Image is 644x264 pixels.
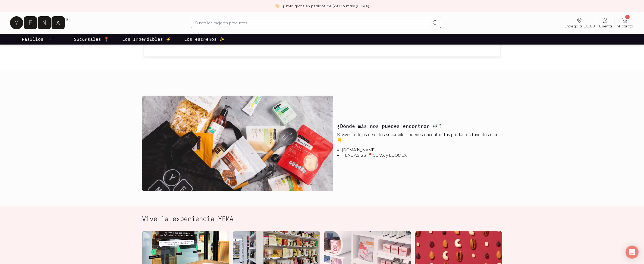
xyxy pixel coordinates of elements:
span: Mi carrito [617,24,633,29]
input: Busca los mejores productos [195,20,430,26]
a: Los Imperdibles ⚡️ [121,34,172,45]
h2: Vive la experiencia YEMA [142,215,233,222]
p: Los Imperdibles ⚡️ [122,36,171,42]
p: Los estrenos ✨ [184,36,225,42]
span: 8 [625,15,630,19]
p: Si vives re-lejos de estas sucursales, puedes encontrar tus productos favoritos acá 👇: [337,132,498,143]
li: [DOMAIN_NAME] [342,147,498,152]
a: pasillo-todos-link [21,34,55,45]
a: Cuenta [597,17,614,29]
a: 8Mi carrito [614,17,635,29]
img: check [275,4,280,8]
p: ¡Envío gratis en pedidos de $500 o más! (CDMX) [283,3,369,9]
p: Pasillos [22,36,43,42]
span: Entrega a: 10300 [564,24,595,29]
span: Cuenta [599,24,612,29]
a: Sucursales 📍 [73,34,110,45]
a: Los estrenos ✨ [183,34,226,45]
h3: ¿Dónde más nos puedes encontrar 👀? [337,122,442,130]
img: ¿Dónde más nos puedes encontrar 👀? [142,96,333,191]
div: Open Intercom Messenger [626,246,639,259]
p: Sucursales 📍 [74,36,109,42]
li: TIENDAS 3B 📍CDMX y EDOMEX [342,152,498,158]
a: Entrega a: 10300 [562,17,597,29]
